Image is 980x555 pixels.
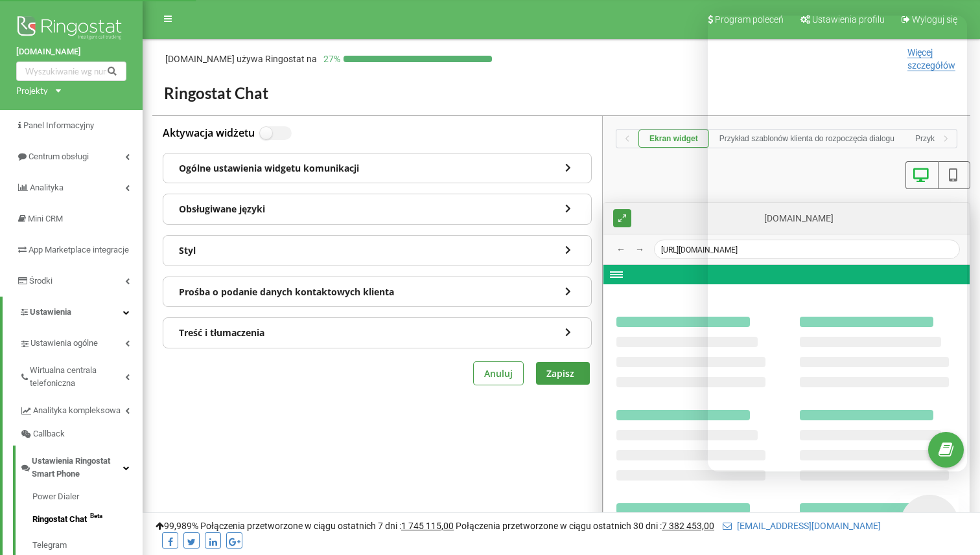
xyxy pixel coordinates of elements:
[16,62,126,81] input: Wyszukiwanie wg numeru
[163,126,255,141] label: Aktywacja widżetu
[662,521,714,531] u: 7 382 453,00
[474,362,523,385] button: Anuluj
[23,120,94,130] span: Panel Informacyjny
[723,521,881,531] a: [EMAIL_ADDRESS][DOMAIN_NAME]
[237,54,317,64] span: używa Ringostat na
[19,328,143,355] a: Ustawienia ogólne
[29,245,129,255] span: App Marketplace integracje
[19,355,143,395] a: Wirtualna centrala telefoniczna
[456,521,714,531] span: Połączenia przetworzone w ciągu ostatnich 30 dni :
[936,482,967,513] iframe: Intercom live chat
[16,45,126,58] a: [DOMAIN_NAME]
[16,84,48,97] div: Projekty
[33,404,121,417] span: Analityka kompleksowa
[163,194,591,224] div: Obsługiwane języki
[19,422,143,446] a: Callback
[638,212,960,225] div: [DOMAIN_NAME]
[536,362,590,385] button: Zapisz
[654,240,960,259] div: [URL][DOMAIN_NAME]
[708,16,967,471] iframe: Intercom live chat
[3,297,143,328] a: Ustawienia
[30,364,125,390] span: Wirtualna centrala telefoniczna
[638,130,709,148] button: Ekran widget
[715,14,784,25] span: Program poleceń
[30,183,64,192] span: Analityka
[812,14,885,25] span: Ustawienia profilu
[29,152,89,161] span: Centrum obsługi
[163,277,591,307] div: Prośba o podanie danych kontaktowych klienta
[163,153,591,183] div: Ogólne ustawienia widgetu komunikacji
[613,242,629,257] button: ←
[317,52,344,65] p: 27 %
[28,214,63,223] span: Mini CRM
[165,52,317,65] p: [DOMAIN_NAME]
[200,521,454,531] span: Połączenia przetworzone w ciągu ostatnich 7 dni :
[32,490,143,506] a: Power Dialer
[30,307,71,317] span: Ustawienia
[163,236,591,266] div: Styl
[401,521,454,531] u: 1 745 115,00
[19,395,143,422] a: Analityka kompleksowa
[163,318,591,348] div: Treść i tłumaczenia
[29,276,52,286] span: Środki
[33,427,65,440] span: Callback
[912,14,957,25] span: Wyloguj się
[32,455,123,481] span: Ustawienia Ringostat Smart Phone
[16,13,126,45] img: Ringostat logo
[632,242,647,257] button: →
[30,337,98,350] span: Ustawienia ogólne
[156,521,198,531] span: 99,989%
[164,84,959,104] h2: Ringostat Chat
[19,446,143,486] a: Ustawienia Ringostat Smart Phone
[32,506,143,532] a: Ringostat ChatBeta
